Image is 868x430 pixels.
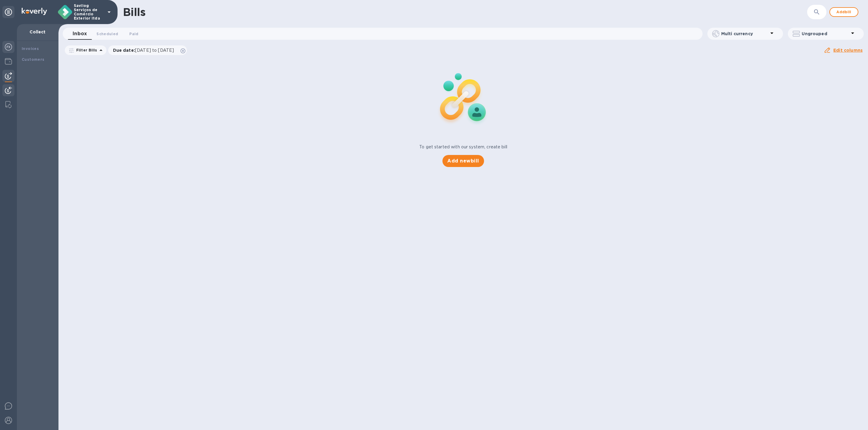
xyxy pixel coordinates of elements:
img: Wallets [5,58,12,65]
span: [DATE] to [DATE] [135,48,174,53]
p: Ungrouped [802,31,849,37]
p: To get started with our system, create bill [419,144,507,150]
span: Add new bill [447,157,479,165]
div: Due date:[DATE] to [DATE] [108,45,187,55]
div: Unpin categories [2,6,14,18]
p: Filter Bills [74,48,97,53]
button: Add newbill [442,155,484,167]
p: Multi currency [721,31,769,37]
p: Collect [22,29,54,35]
span: Scheduled [96,31,118,37]
p: Due date : [113,47,177,53]
span: Inbox [73,29,87,38]
u: Edit columns [833,48,863,53]
button: Addbill [829,7,858,17]
h1: Bills [123,6,145,18]
span: Paid [129,31,138,37]
p: Savilog Serviços de Comércio Exterior ltda [74,4,104,20]
span: Add bill [835,8,853,16]
b: Customers [22,57,45,62]
img: Foreign exchange [5,43,12,51]
img: Logo [22,8,47,15]
b: Invoices [22,46,39,51]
